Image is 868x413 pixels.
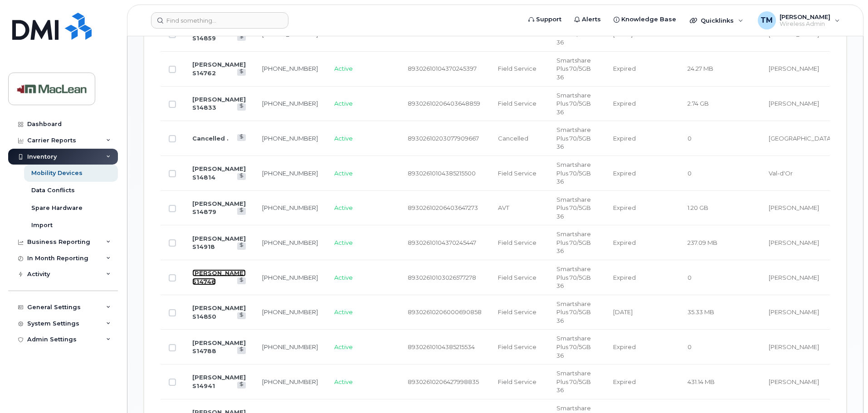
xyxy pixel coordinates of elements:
span: Expired [613,204,636,211]
a: [PHONE_NUMBER] [262,135,318,142]
span: Support [536,15,561,24]
a: [PERSON_NAME] S14788 [192,339,246,355]
a: View Last Bill [237,208,246,214]
span: 2.58 GB [688,30,710,38]
span: Wireless Admin [780,20,830,28]
span: Alerts [582,15,601,24]
span: Smartshare Plus 70/5GB 36 [556,300,591,324]
span: Smartshare Plus 70/5GB 36 [556,335,591,359]
span: 89302610206000690858 [408,308,482,316]
a: View Last Bill [237,382,246,389]
span: Quicklinks [701,17,734,24]
a: [PHONE_NUMBER] [262,274,318,281]
a: [PERSON_NAME] S14941 [192,374,246,389]
span: Active [334,170,353,177]
span: 89302610104370245447 [408,239,476,246]
span: 1.20 GB [688,204,708,211]
a: View Last Bill [237,69,246,76]
a: [PHONE_NUMBER] [262,100,318,107]
span: 89302610104370245397 [408,65,477,72]
span: [PERSON_NAME] [769,378,819,385]
a: View Last Bill [237,34,246,41]
span: [PERSON_NAME] [769,204,819,211]
div: AVT [498,204,540,212]
span: Expired [613,100,636,107]
span: Expired [613,378,636,385]
a: View Last Bill [237,312,246,319]
span: Expired [613,135,636,142]
a: View Last Bill [237,243,246,249]
span: Active [334,135,353,142]
a: View Last Bill [237,134,246,141]
span: Active [334,274,353,281]
span: 0 [688,170,692,177]
div: Field Service [498,64,540,73]
div: Field Service [498,238,540,247]
span: [PERSON_NAME] [769,239,819,246]
a: [PHONE_NUMBER] [262,204,318,211]
span: 0 [688,274,692,281]
span: 237.09 MB [688,239,717,246]
span: Val-d'Or [769,170,793,177]
a: [PHONE_NUMBER] [262,378,318,385]
div: Field Service [498,308,540,316]
a: View Last Bill [237,173,246,180]
span: [PERSON_NAME] [769,100,819,107]
span: Active [334,239,353,246]
a: [PERSON_NAME] S14833 [192,96,246,112]
span: Expired [613,170,636,177]
span: [PERSON_NAME] [769,343,819,350]
span: Smartshare Plus 70/5GB 36 [556,265,591,289]
span: [DATE] [613,30,633,38]
span: 89302610206427998835 [408,378,479,385]
span: Active [334,308,353,316]
span: Smartshare Plus 70/5GB 36 [556,92,591,116]
a: Cancelled . [192,135,229,142]
span: TM [761,15,773,26]
a: [PHONE_NUMBER] [262,308,318,316]
span: Expired [613,239,636,246]
span: 89302610103026577278 [408,274,476,281]
div: Field Service [498,169,540,178]
span: 431.14 MB [688,378,715,385]
span: 0 [688,135,692,142]
input: Find something... [151,12,288,29]
div: Field Service [498,378,540,386]
span: Smartshare Plus 70/5GB 36 [556,126,591,150]
span: Active [334,204,353,211]
span: [PERSON_NAME] [769,274,819,281]
a: [PERSON_NAME] S14814 [192,165,246,181]
span: 89302610203077909667 [408,135,479,142]
span: Active [334,100,353,107]
span: Active [334,343,353,350]
a: [PHONE_NUMBER] [262,170,318,177]
a: [PHONE_NUMBER] [262,30,318,38]
div: Field Service [498,273,540,282]
a: [PERSON_NAME] S14746 [192,269,246,285]
span: 89302610104385215500 [408,170,476,177]
span: Smartshare Plus 70/5GB 36 [556,57,591,81]
span: 89302610206403648859 [408,100,480,107]
a: View Last Bill [237,103,246,110]
a: [PHONE_NUMBER] [262,343,318,350]
div: Quicklinks [683,11,750,29]
div: Tammy Merton [751,11,846,29]
a: [PHONE_NUMBER] [262,65,318,72]
span: Active [334,378,353,385]
span: Expired [613,274,636,281]
span: [PERSON_NAME] [780,13,830,20]
span: 2.74 GB [688,100,709,107]
span: Smartshare Plus 70/5GB 36 [556,369,591,394]
span: Smartshare Plus 70/5GB 36 [556,196,591,220]
span: 89302610206403647273 [408,204,478,211]
span: 35.33 MB [688,308,714,316]
div: Field Service [498,99,540,108]
span: Expired [613,65,636,72]
span: [PERSON_NAME] [769,30,819,38]
span: 24.27 MB [688,65,713,72]
span: Active [334,30,353,38]
a: Knowledge Base [607,10,683,29]
a: View Last Bill [237,347,246,354]
span: 0 [688,343,692,350]
a: [PERSON_NAME] S14918 [192,235,246,251]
